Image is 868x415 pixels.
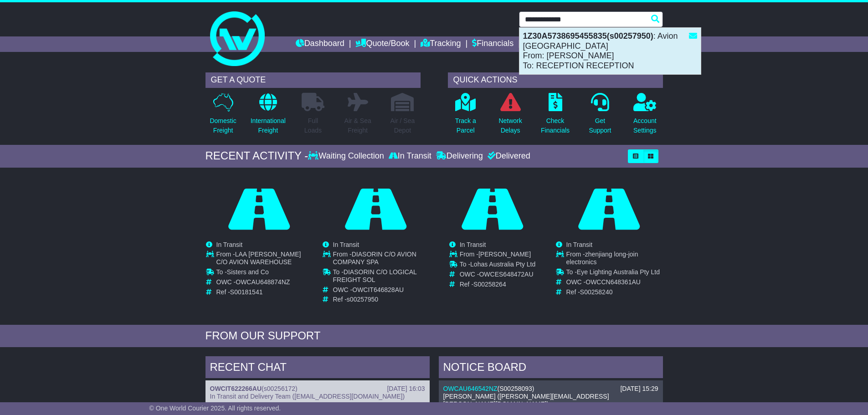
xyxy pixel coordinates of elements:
div: : Avion [GEOGRAPHIC_DATA] From: [PERSON_NAME] To: RECEPTION RECEPTION [519,28,701,74]
td: To - [566,268,663,278]
a: Financials [472,36,514,52]
span: Sisters and Co [227,268,269,276]
span: s00257950 [347,296,378,303]
span: OWCAU648874NZ [236,278,290,286]
a: Tracking [421,36,461,52]
span: In Transit and Delivery Team ([EMAIL_ADDRESS][DOMAIN_NAME]) [210,393,405,400]
td: OWC - [216,278,313,288]
td: To - [460,261,536,271]
span: In Transit [460,241,486,248]
div: ( ) [443,385,658,393]
a: Dashboard [296,36,344,52]
p: Full Loads [302,116,324,135]
span: OWCES648472AU [479,271,533,278]
td: Ref - [460,281,536,288]
span: S00258264 [473,281,506,288]
span: © One World Courier 2025. All rights reserved. [149,405,281,412]
p: Air / Sea Depot [390,116,415,135]
a: GetSupport [588,92,611,140]
p: International Freight [251,116,286,135]
td: To - [333,268,429,286]
p: Get Support [589,116,611,135]
span: [PERSON_NAME] ([PERSON_NAME][EMAIL_ADDRESS][PERSON_NAME][DOMAIN_NAME]) [443,393,609,408]
td: To - [216,268,313,278]
div: NOTICE BOARD [439,356,663,381]
a: CheckFinancials [540,92,570,140]
div: GET A QUOTE [205,72,421,88]
div: FROM OUR SUPPORT [205,329,663,343]
strong: 1Z30A5738695455835(s00257950) [523,31,653,41]
div: QUICK ACTIONS [448,72,663,88]
td: Ref - [216,288,313,296]
div: Delivered [485,151,530,161]
div: ( ) [210,385,425,393]
span: In Transit [216,241,243,248]
a: InternationalFreight [250,92,286,140]
span: S00258240 [580,288,613,296]
span: s00256172 [264,385,295,392]
div: [DATE] 16:03 [387,385,425,393]
td: OWC - [460,271,536,281]
div: In Transit [386,151,434,161]
td: From - [566,251,663,268]
td: From - [216,251,313,268]
span: S00258093 [499,385,532,392]
td: From - [460,251,536,261]
a: NetworkDelays [498,92,522,140]
a: DomesticFreight [209,92,236,140]
p: Track a Parcel [455,116,476,135]
span: Lohas Australia Pty Ltd [470,261,535,268]
p: Account Settings [633,116,657,135]
a: AccountSettings [633,92,657,140]
div: Delivering [434,151,485,161]
a: Quote/Book [355,36,409,52]
div: RECENT ACTIVITY - [205,149,308,163]
a: Track aParcel [455,92,477,140]
div: Waiting Collection [308,151,386,161]
td: OWC - [566,278,663,288]
span: DIASORIN C/O LOGICAL FREIGHT SOL [333,268,417,283]
p: Domestic Freight [210,116,236,135]
span: DIASORIN C/O AVION COMPANY SPA [333,251,416,266]
a: OWCIT622266AU [210,385,262,392]
span: zhenjiang long-join electronics [566,251,638,266]
p: Air & Sea Freight [344,116,371,135]
div: [DATE] 15:29 [620,385,658,393]
span: S00181541 [230,288,263,296]
div: RECENT CHAT [205,356,430,381]
td: Ref - [333,296,429,303]
span: In Transit [566,241,593,248]
p: Network Delays [498,116,522,135]
span: OWCIT646828AU [352,286,404,293]
p: Check Financials [541,116,570,135]
span: OWCCN648361AU [586,278,641,286]
span: Eye Lighting Australia Pty Ltd [577,268,660,276]
span: In Transit [333,241,360,248]
td: Ref - [566,288,663,296]
a: OWCAU646542NZ [443,385,498,392]
td: From - [333,251,429,268]
span: [PERSON_NAME] [478,251,531,258]
td: OWC - [333,286,429,296]
span: LAA [PERSON_NAME] C/O AVION WAREHOUSE [216,251,301,266]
